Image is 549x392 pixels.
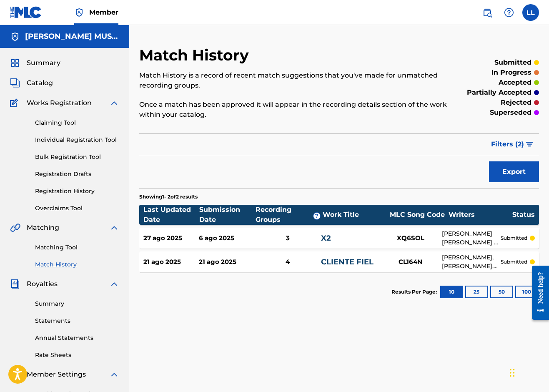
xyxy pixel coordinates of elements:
div: CL164N [379,257,442,267]
div: Last Updated Date [143,205,199,225]
img: Accounts [10,32,20,42]
span: Filters ( 2 ) [491,139,524,149]
span: Works Registration [27,98,92,108]
img: Works Registration [10,98,21,108]
span: Member Settings [27,369,86,379]
img: filter [526,142,533,147]
a: Match History [35,260,119,269]
div: Widget de chat [507,352,549,392]
a: Bulk Registration Tool [35,153,119,161]
p: superseded [490,108,531,118]
a: X2 [321,234,331,243]
p: rejected [501,98,531,108]
button: 25 [465,286,488,298]
p: Showing 1 - 2 of 2 results [139,193,198,201]
div: 21 ago 2025 [199,257,254,267]
div: Recording Groups [256,205,323,225]
button: 50 [490,286,513,298]
img: expand [109,223,119,233]
a: Claiming Tool [35,118,119,127]
button: Filters (2) [486,134,539,155]
button: Export [489,161,539,182]
div: 21 ago 2025 [143,257,199,267]
a: SummarySummary [10,58,60,68]
h5: LEONARDO LOPEZ SANTIAGO MUSIC [25,32,119,41]
div: 6 ago 2025 [199,234,254,243]
a: CatalogCatalog [10,78,53,88]
span: Summary [27,58,60,68]
p: submitted [501,234,527,242]
a: Overclaims Tool [35,204,119,213]
p: Once a match has been approved it will appear in the recording details section of the work within... [139,100,447,120]
iframe: Resource Center [526,259,549,327]
img: Royalties [10,279,20,289]
a: Registration Drafts [35,170,119,178]
a: Statements [35,317,119,325]
img: MLC Logo [10,6,42,18]
div: 4 [254,257,321,267]
p: in progress [491,68,531,78]
img: Matching [10,223,20,233]
span: ? [313,213,320,219]
img: Summary [10,58,20,68]
button: 10 [440,286,463,298]
h2: Match History [139,46,253,65]
img: expand [109,369,119,379]
button: 100 [515,286,538,298]
p: submitted [501,258,527,266]
div: XQ6SOL [379,234,442,243]
span: Catalog [27,78,53,88]
img: expand [109,98,119,108]
a: Matching Tool [35,243,119,252]
div: 3 [254,234,321,243]
span: Royalties [27,279,58,289]
a: CLIENTE FIEL [321,257,374,266]
iframe: Chat Widget [507,352,549,392]
img: search [482,8,492,18]
p: partially accepted [467,88,531,98]
img: Catalog [10,78,20,88]
a: Public Search [479,4,496,21]
div: 27 ago 2025 [143,234,199,243]
p: accepted [499,78,531,88]
div: Submission Date [199,205,255,225]
div: [PERSON_NAME] [PERSON_NAME] L [PERSON_NAME], [PERSON_NAME], [PERSON_NAME], [PERSON_NAME] [PERSON_... [442,229,501,247]
div: Work Title [323,210,386,220]
div: Arrastrar [510,360,515,385]
div: MLC Song Code [386,210,449,220]
img: expand [109,279,119,289]
p: Match History is a record of recent match suggestions that you've made for unmatched recording gr... [139,70,447,90]
span: Matching [27,223,59,233]
img: Top Rightsholder [74,8,84,18]
a: Individual Registration Tool [35,136,119,144]
a: Annual Statements [35,334,119,342]
span: Member [89,8,118,17]
div: Status [512,210,535,220]
a: Summary [35,299,119,308]
p: Results Per Page: [391,288,439,296]
p: submitted [494,58,531,68]
a: Registration History [35,187,119,196]
img: help [504,8,514,18]
a: Rate Sheets [35,351,119,359]
div: User Menu [522,4,539,21]
div: [PERSON_NAME], [PERSON_NAME], [PERSON_NAME], [PERSON_NAME], [PERSON_NAME], [PERSON_NAME] [PERSON_... [442,253,501,271]
div: Help [501,4,517,21]
div: Writers [449,210,512,220]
